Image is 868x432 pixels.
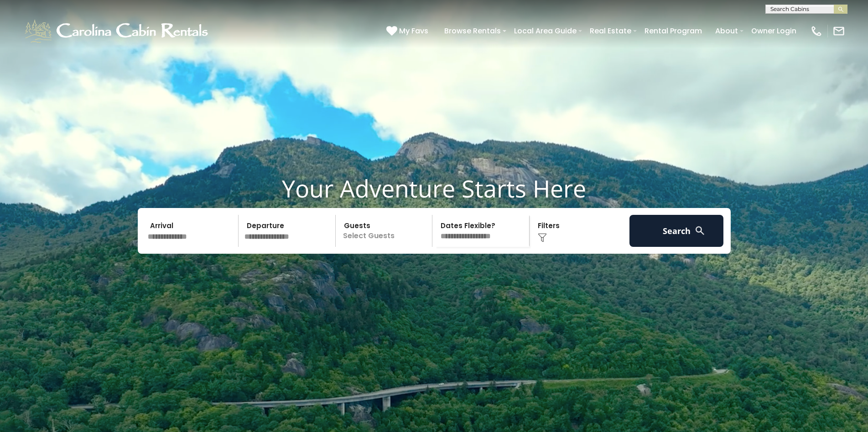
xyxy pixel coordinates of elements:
[7,174,861,203] h1: Your Adventure Starts Here
[629,215,724,247] button: Search
[832,25,845,37] img: mail-regular-white.png
[694,225,706,236] img: search-regular-white.png
[585,23,636,39] a: Real Estate
[23,17,212,45] img: White-1-1-2.png
[386,25,431,37] a: My Favs
[509,23,581,39] a: Local Area Guide
[747,23,801,39] a: Owner Login
[338,215,432,247] p: Select Guests
[538,233,547,242] img: filter--v1.png
[640,23,707,39] a: Rental Program
[399,25,428,37] span: My Favs
[711,23,743,39] a: About
[810,25,823,37] img: phone-regular-white.png
[440,23,505,39] a: Browse Rentals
